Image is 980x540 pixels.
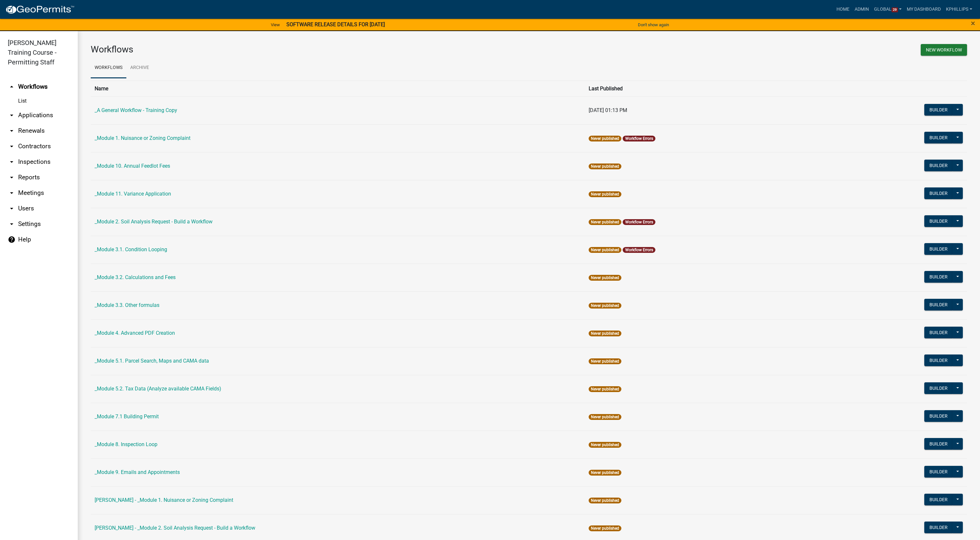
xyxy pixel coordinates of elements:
button: Builder [924,438,953,450]
span: Never published [589,191,621,197]
strong: SOFTWARE RELEASE DETAILS FOR [DATE] [286,21,385,28]
i: arrow_drop_up [8,83,16,91]
button: Builder [924,215,953,227]
button: Builder [924,243,953,255]
span: Never published [589,386,621,392]
span: Never published [589,358,621,364]
button: Builder [924,354,953,366]
a: _Module 8. Inspection Loop [95,441,157,447]
a: Admin [852,3,871,16]
i: arrow_drop_down [8,220,16,228]
button: Close [971,19,975,27]
a: _Module 5.2. Tax Data (Analyze available CAMA Fields) [95,386,221,392]
a: _Module 3.3. Other formulas [95,302,159,308]
th: Last Published [585,81,829,96]
a: _Module 3.2. Calculations and Fees [95,274,176,280]
span: Never published [589,275,621,281]
a: Home [834,3,852,16]
a: _Module 9. Emails and Appointments [95,469,180,475]
a: Workflow Errors [625,248,653,252]
i: arrow_drop_down [8,158,16,166]
span: Never published [589,442,621,448]
span: Never published [589,331,621,336]
th: Name [91,81,585,96]
span: × [971,19,975,28]
span: Never published [589,303,621,309]
span: Never published [589,470,621,476]
button: Builder [924,160,953,171]
a: [PERSON_NAME] - _Module 1. Nuisance or Zoning Complaint [95,497,233,503]
a: _Module 1. Nuisance or Zoning Complaint [95,135,190,141]
a: Workflows [91,58,126,78]
a: _Module 4. Advanced PDF Creation [95,330,175,336]
i: arrow_drop_down [8,142,16,150]
button: Builder [924,132,953,143]
a: Workflow Errors [625,220,653,224]
a: _Module 5.1. Parcel Search, Maps and CAMA data [95,358,209,364]
i: help [8,236,16,243]
span: Never published [589,136,621,141]
span: Never published [589,498,621,503]
span: Never published [589,219,621,225]
button: Builder [924,494,953,505]
span: [DATE] 01:13 PM [589,107,627,113]
i: arrow_drop_down [8,189,16,197]
button: Builder [924,466,953,478]
span: Never published [589,414,621,420]
button: Builder [924,271,953,283]
button: Builder [924,187,953,199]
button: New Workflow [921,44,967,56]
i: arrow_drop_down [8,127,16,135]
span: Never published [589,163,621,169]
a: _Module 7.1 Building Permit [95,413,159,420]
h3: Workflows [91,44,524,55]
button: Builder [924,410,953,422]
a: My Dashboard [904,3,943,16]
span: Never published [589,247,621,253]
i: arrow_drop_down [8,205,16,212]
a: _Module 3.1. Condition Looping [95,246,167,253]
a: Global29 [871,3,905,16]
a: kphillips [943,3,975,16]
button: Builder [924,327,953,338]
span: Never published [589,525,621,531]
button: Don't show again [635,19,672,30]
a: _Module 11. Variance Application [95,191,171,197]
a: Archive [126,58,153,78]
button: Builder [924,382,953,394]
button: Builder [924,104,953,116]
a: _Module 2. Soil Analysis Request - Build a Workflow [95,219,213,225]
a: [PERSON_NAME] - _Module 2. Soil Analysis Request - Build a Workflow [95,525,255,531]
i: arrow_drop_down [8,174,16,181]
button: Builder [924,299,953,310]
a: _Module 10. Annual Feedlot Fees [95,163,170,169]
button: Builder [924,522,953,533]
a: Workflow Errors [625,136,653,141]
a: _A General Workflow - Training Copy [95,107,177,113]
a: View [268,19,282,30]
span: 29 [892,7,898,13]
i: arrow_drop_down [8,111,16,119]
